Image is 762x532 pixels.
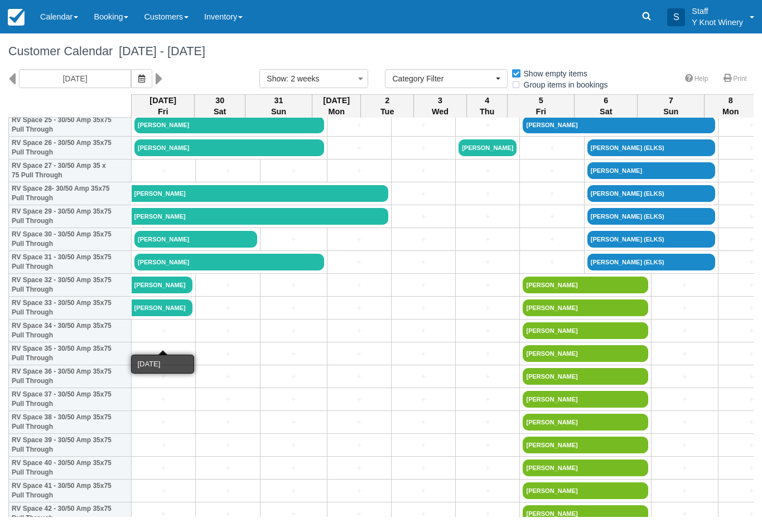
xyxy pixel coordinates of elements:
[459,119,517,131] a: +
[394,439,452,451] a: +
[113,44,205,58] span: [DATE] - [DATE]
[587,231,715,248] a: [PERSON_NAME] (ELKS)
[263,325,324,337] a: +
[459,211,517,223] a: +
[692,17,743,28] p: Y Knot Winery
[459,485,517,497] a: +
[199,394,257,405] a: +
[511,76,615,93] label: Group items in bookings
[523,234,581,245] a: +
[330,462,388,474] a: +
[134,508,192,520] a: +
[199,508,257,520] a: +
[394,142,452,154] a: +
[9,205,132,228] th: RV Space 29 - 30/50 Amp 35x75 Pull Through
[459,325,517,337] a: +
[654,394,715,405] a: +
[199,165,257,177] a: +
[394,234,452,245] a: +
[134,439,192,451] a: +
[459,348,517,360] a: +
[330,439,388,451] a: +
[134,417,192,428] a: +
[413,94,466,118] th: 3 Wed
[459,439,517,451] a: +
[199,371,257,383] a: +
[267,74,286,83] span: Show
[361,94,414,118] th: 2 Tue
[654,417,715,428] a: +
[263,234,324,245] a: +
[134,231,257,248] a: [PERSON_NAME]
[654,439,715,451] a: +
[705,94,757,118] th: 8 Mon
[394,394,452,405] a: +
[575,94,638,118] th: 6 Sat
[9,411,132,434] th: RV Space 38 - 30/50 Amp 35x75 Pull Through
[134,371,192,383] a: +
[9,159,132,182] th: RV Space 27 - 30/50 Amp 35 x 75 Pull Through
[523,437,648,453] a: [PERSON_NAME]
[8,45,754,58] h1: Customer Calendar
[523,460,648,476] a: [PERSON_NAME]
[263,462,324,474] a: +
[9,388,132,411] th: RV Space 37 - 30/50 Amp 35x75 Pull Through
[9,502,132,525] th: RV Space 42 - 30/50 Amp 35x75 Pull Through
[263,439,324,451] a: +
[394,279,452,291] a: +
[394,348,452,360] a: +
[394,325,452,337] a: +
[523,414,648,431] a: [PERSON_NAME]
[523,142,581,154] a: +
[511,69,596,77] span: Show empty items
[263,371,324,383] a: +
[9,342,132,365] th: RV Space 35 - 30/50 Amp 35x75 Pull Through
[654,485,715,497] a: +
[467,94,508,118] th: 4 Thu
[654,508,715,520] a: +
[330,257,388,268] a: +
[330,417,388,428] a: +
[394,485,452,497] a: +
[511,80,617,88] span: Group items in bookings
[523,505,648,522] a: [PERSON_NAME]
[195,94,245,118] th: 30 Sat
[132,94,195,118] th: [DATE] Fri
[523,391,648,408] a: [PERSON_NAME]
[9,114,132,137] th: RV Space 25 - 30/50 Amp 35x75 Pull Through
[330,394,388,405] a: +
[263,165,324,177] a: +
[459,508,517,520] a: +
[9,251,132,274] th: RV Space 31 - 30/50 Amp 35x75 Pull Through
[717,71,754,87] a: Print
[523,482,648,499] a: [PERSON_NAME]
[587,208,715,225] a: [PERSON_NAME] (ELKS)
[330,234,388,245] a: +
[263,279,324,291] a: +
[330,119,388,131] a: +
[263,417,324,428] a: +
[654,348,715,360] a: +
[667,8,685,26] div: S
[523,368,648,385] a: [PERSON_NAME]
[392,73,493,84] span: Category Filter
[459,417,517,428] a: +
[263,508,324,520] a: +
[9,137,132,159] th: RV Space 26 - 30/50 Amp 35x75 Pull Through
[134,254,324,270] a: [PERSON_NAME]
[654,279,715,291] a: +
[263,302,324,314] a: +
[330,165,388,177] a: +
[134,165,192,177] a: +
[330,348,388,360] a: +
[394,211,452,223] a: +
[245,94,312,118] th: 31 Sun
[134,325,192,337] a: +
[132,208,388,225] a: [PERSON_NAME]
[330,485,388,497] a: +
[134,117,324,133] a: [PERSON_NAME]
[511,65,595,82] label: Show empty items
[9,480,132,502] th: RV Space 41 - 30/50 Amp 35x75 Pull Through
[312,94,361,118] th: [DATE] Mon
[692,6,743,17] p: Staff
